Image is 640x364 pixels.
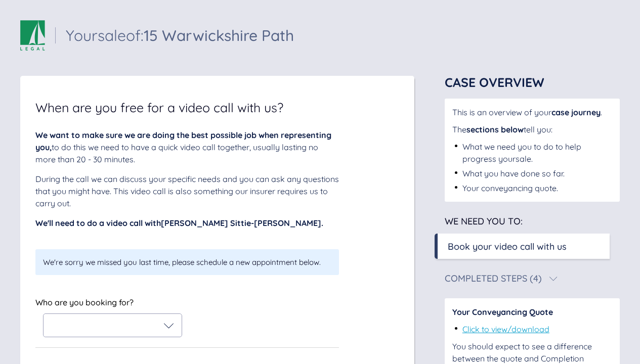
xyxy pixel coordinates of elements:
[452,307,553,317] span: Your Conveyancing Quote
[462,182,558,194] div: Your conveyancing quote.
[466,124,524,134] span: sections below
[462,167,565,179] div: What you have done so far.
[43,257,321,267] span: We're sorry we missed you last time, please schedule a new appointment below.
[462,324,549,334] a: Click to view/download
[448,240,567,253] div: Book your video call with us
[452,123,612,135] div: The tell you:
[35,101,283,114] span: When are you free for a video call with us?
[35,129,339,165] div: to do this we need to have a quick video call together, usually lasting no more than 20 - 30 minu...
[551,107,601,117] span: case journey
[445,215,523,227] span: We need you to:
[445,274,542,283] div: Completed Steps (4)
[35,297,134,307] span: Who are you booking for?
[445,74,544,90] span: Case Overview
[144,26,294,45] span: 15 Warwickshire Path
[35,173,339,209] div: During the call we can discuss your specific needs and you can ask any questions that you might h...
[35,130,331,152] span: We want to make sure we are doing the best possible job when representing you,
[35,218,323,228] span: We'll need to do a video call with [PERSON_NAME] Sittie-[PERSON_NAME] .
[66,28,294,43] div: Your sale of:
[452,106,612,118] div: This is an overview of your .
[462,141,612,165] div: What we need you to do to help progress your sale .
